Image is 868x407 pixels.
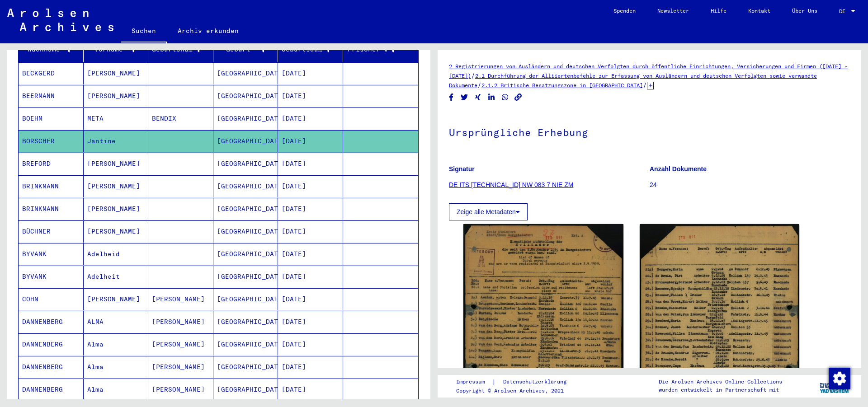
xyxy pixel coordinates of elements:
[460,92,469,103] button: Share on Twitter
[278,198,343,220] mat-cell: [DATE]
[84,130,149,152] mat-cell: Jantine
[84,153,149,175] mat-cell: [PERSON_NAME]
[839,8,849,14] span: DE
[19,198,84,220] mat-cell: BRINKMANN
[84,62,149,84] mat-cell: [PERSON_NAME]
[84,379,149,401] mat-cell: Alma
[84,198,149,220] mat-cell: [PERSON_NAME]
[84,288,149,310] mat-cell: [PERSON_NAME]
[456,387,577,395] p: Copyright © Arolsen Archives, 2021
[19,333,84,356] mat-cell: DANNENBERG
[447,92,456,103] button: Share on Facebook
[449,72,817,89] a: 2.1 Durchführung der Alliiertenbefehle zur Erfassung von Ausländern und deutschen Verfolgten sowi...
[278,333,343,356] mat-cell: [DATE]
[514,92,523,103] button: Copy link
[471,71,475,80] span: /
[213,356,278,378] mat-cell: [GEOGRAPHIC_DATA]
[278,243,343,265] mat-cell: [DATE]
[449,63,848,79] a: 2 Registrierungen von Ausländern und deutschen Verfolgten durch öffentliche Einrichtungen, Versic...
[121,20,167,43] a: Suchen
[456,377,492,387] a: Impressum
[213,198,278,220] mat-cell: [GEOGRAPHIC_DATA]
[278,175,343,197] mat-cell: [DATE]
[487,92,496,103] button: Share on LinkedIn
[278,62,343,84] mat-cell: [DATE]
[19,175,84,197] mat-cell: BRINKMANN
[278,379,343,401] mat-cell: [DATE]
[7,9,113,31] img: Arolsen_neg.svg
[19,108,84,130] mat-cell: BOEHM
[19,288,84,310] mat-cell: COHN
[84,175,149,197] mat-cell: [PERSON_NAME]
[473,92,483,103] button: Share on Xing
[829,368,850,389] img: Zustimmung ändern
[148,108,213,130] mat-cell: BENDIX
[213,243,278,265] mat-cell: [GEOGRAPHIC_DATA]
[213,311,278,333] mat-cell: [GEOGRAPHIC_DATA]
[213,379,278,401] mat-cell: [GEOGRAPHIC_DATA]
[496,377,577,387] a: Datenschutzerklärung
[278,130,343,152] mat-cell: [DATE]
[19,153,84,175] mat-cell: BREFORD
[19,266,84,288] mat-cell: BYVANK
[449,203,528,220] button: Zeige alle Metadaten
[19,379,84,401] mat-cell: DANNENBERG
[449,165,475,173] b: Signatur
[449,112,850,151] h1: Ursprüngliche Erhebung
[84,266,149,288] mat-cell: Adelheit
[278,153,343,175] mat-cell: [DATE]
[278,311,343,333] mat-cell: [DATE]
[818,374,852,397] img: yv_logo.png
[213,108,278,130] mat-cell: [GEOGRAPHIC_DATA]
[278,85,343,107] mat-cell: [DATE]
[278,220,343,243] mat-cell: [DATE]
[481,82,643,89] a: 2.1.2 Britische Besatzungszone in [GEOGRAPHIC_DATA]
[19,356,84,378] mat-cell: DANNENBERG
[213,288,278,310] mat-cell: [GEOGRAPHIC_DATA]
[84,333,149,356] mat-cell: Alma
[278,288,343,310] mat-cell: [DATE]
[84,243,149,265] mat-cell: Adelheid
[213,130,278,152] mat-cell: [GEOGRAPHIC_DATA]
[213,62,278,84] mat-cell: [GEOGRAPHIC_DATA]
[449,181,573,188] a: DE ITS [TECHNICAL_ID] NW 083 7 NIE ZM
[659,378,782,386] p: Die Arolsen Archives Online-Collections
[213,153,278,175] mat-cell: [GEOGRAPHIC_DATA]
[477,81,481,89] span: /
[213,175,278,197] mat-cell: [GEOGRAPHIC_DATA]
[148,356,213,378] mat-cell: [PERSON_NAME]
[84,220,149,243] mat-cell: [PERSON_NAME]
[659,386,782,394] p: wurden entwickelt in Partnerschaft mit
[213,220,278,243] mat-cell: [GEOGRAPHIC_DATA]
[84,108,149,130] mat-cell: META
[148,379,213,401] mat-cell: [PERSON_NAME]
[19,243,84,265] mat-cell: BYVANK
[84,85,149,107] mat-cell: [PERSON_NAME]
[167,20,250,42] a: Archiv erkunden
[500,92,510,103] button: Share on WhatsApp
[148,311,213,333] mat-cell: [PERSON_NAME]
[278,356,343,378] mat-cell: [DATE]
[19,85,84,107] mat-cell: BEERMANN
[650,180,850,190] p: 24
[213,266,278,288] mat-cell: [GEOGRAPHIC_DATA]
[650,165,707,173] b: Anzahl Dokumente
[278,108,343,130] mat-cell: [DATE]
[456,377,577,387] div: |
[278,266,343,288] mat-cell: [DATE]
[84,311,149,333] mat-cell: ALMA
[19,62,84,84] mat-cell: BECKGERD
[148,333,213,356] mat-cell: [PERSON_NAME]
[19,220,84,243] mat-cell: BÜCHNER
[643,81,647,89] span: /
[84,356,149,378] mat-cell: Alma
[19,130,84,152] mat-cell: BORSCHER
[19,311,84,333] mat-cell: DANNENBERG
[213,333,278,356] mat-cell: [GEOGRAPHIC_DATA]
[213,85,278,107] mat-cell: [GEOGRAPHIC_DATA]
[148,288,213,310] mat-cell: [PERSON_NAME]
